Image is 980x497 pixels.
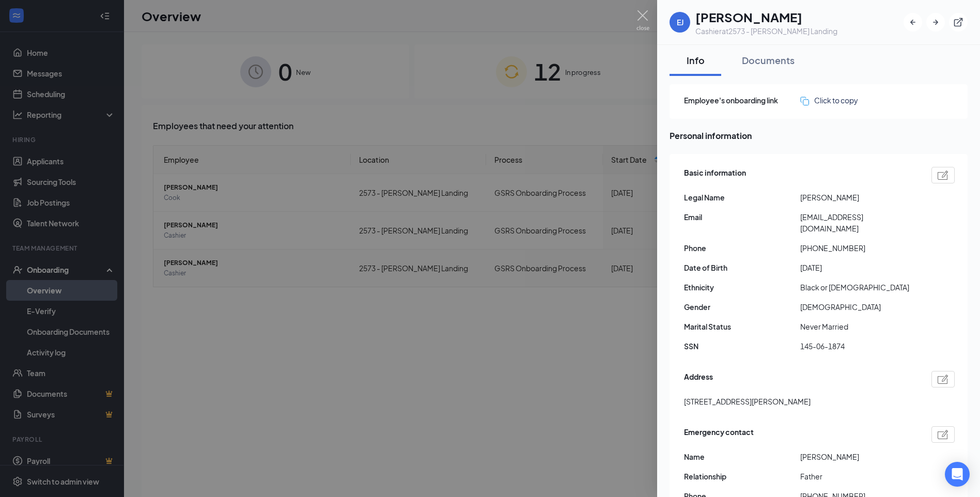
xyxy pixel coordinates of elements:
[800,282,916,293] span: Black or [DEMOGRAPHIC_DATA]
[684,426,754,443] span: Emergency contact
[800,97,809,105] img: click-to-copy.71757273a98fde459dfc.svg
[684,167,746,183] span: Basic information
[800,451,916,462] span: [PERSON_NAME]
[800,242,916,254] span: [PHONE_NUMBER]
[684,211,800,223] span: Email
[800,321,916,332] span: Never Married
[800,301,916,313] span: [DEMOGRAPHIC_DATA]
[926,13,945,32] button: ArrowRight
[684,301,800,313] span: Gender
[684,95,800,106] span: Employee's onboarding link
[949,13,968,32] button: ExternalLink
[930,17,941,27] svg: ArrowRight
[695,26,837,36] div: Cashier at 2573 - [PERSON_NAME] Landing
[904,13,922,32] button: ArrowLeftNew
[800,471,916,482] span: Father
[695,8,837,26] h1: [PERSON_NAME]
[684,471,800,482] span: Relationship
[684,321,800,332] span: Marital Status
[677,17,683,27] div: EJ
[684,242,800,254] span: Phone
[684,371,713,387] span: Address
[800,340,916,352] span: 145-06-1874
[908,17,918,27] svg: ArrowLeftNew
[684,262,800,273] span: Date of Birth
[742,54,795,67] div: Documents
[684,451,800,462] span: Name
[800,95,858,106] button: Click to copy
[800,262,916,273] span: [DATE]
[684,282,800,293] span: Ethnicity
[684,396,811,407] span: [STREET_ADDRESS][PERSON_NAME]
[670,129,968,142] span: Personal information
[684,340,800,352] span: SSN
[953,17,963,27] svg: ExternalLink
[684,192,800,203] span: Legal Name
[800,192,916,203] span: [PERSON_NAME]
[945,462,970,487] div: Open Intercom Messenger
[680,54,711,67] div: Info
[800,211,916,234] span: [EMAIL_ADDRESS][DOMAIN_NAME]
